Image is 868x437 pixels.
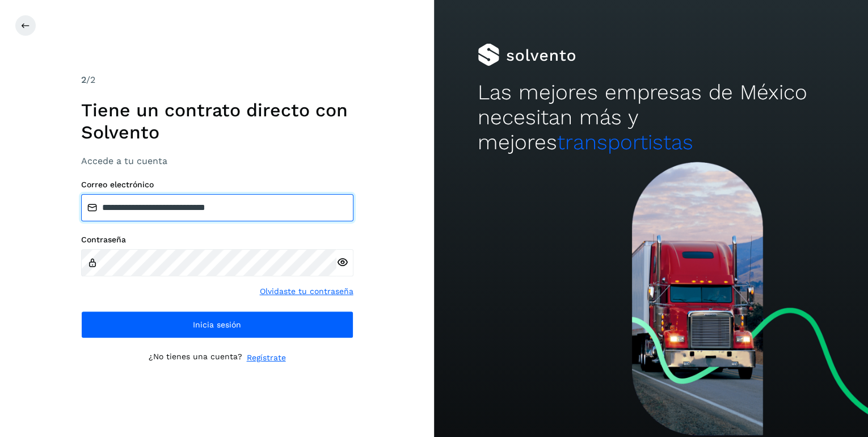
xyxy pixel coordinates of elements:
[193,321,241,329] span: Inicia sesión
[557,130,693,154] span: transportistas
[81,180,353,190] label: Correo electrónico
[149,352,242,364] p: ¿No tienes una cuenta?
[247,352,286,364] a: Regístrate
[81,311,353,338] button: Inicia sesión
[81,99,353,143] h1: Tiene un contrato directo con Solvento
[478,80,825,156] h2: Las mejores empresas de México necesitan más y mejores
[81,156,353,166] h3: Accede a tu cuenta
[260,285,353,297] a: Olvidaste tu contraseña
[81,74,86,85] span: 2
[81,73,353,87] div: /2
[81,235,353,245] label: Contraseña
